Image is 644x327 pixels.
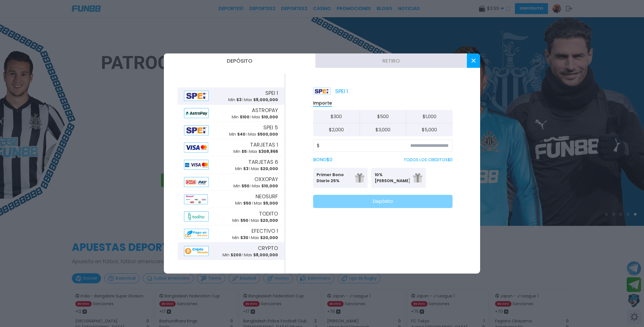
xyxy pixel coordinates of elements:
[241,183,250,189] span: $ 50
[178,105,284,122] button: AlipayASTROPAYMin $100Max $10,000
[233,183,250,189] p: Min
[178,208,284,225] button: AlipayTODITOMin $50Max $20,000
[240,218,248,223] span: $ 50
[236,97,241,103] span: $ 3
[235,166,248,172] p: Min
[240,235,248,241] span: $ 30
[251,166,278,172] p: Max
[241,149,247,154] span: $ 5
[184,194,208,204] img: Alipay
[184,229,209,239] img: Alipay
[232,218,248,224] p: Min
[233,149,247,155] p: Min
[244,97,278,103] p: Max
[184,246,209,256] img: Alipay
[260,235,278,241] span: $ 20,000
[317,172,352,184] p: Primer Bono Diario 25%
[223,252,241,258] p: Min
[184,125,209,135] img: Alipay
[252,106,278,114] span: ASTROPAY
[313,168,368,188] button: Primer Bono Diario 25%
[231,252,241,258] span: $ 200
[258,244,278,252] span: CRYPTO
[313,123,360,136] button: $2,000
[184,160,209,170] img: Alipay
[184,91,209,101] img: Alipay
[252,227,278,235] span: EFECTIVO 1
[178,225,284,243] button: AlipayEFECTIVO 1Min $30Max $20,000
[244,252,278,258] p: Max
[261,183,278,189] span: $ 10,000
[371,168,426,188] button: 10% [PERSON_NAME]
[250,141,278,149] span: TARJETAS 1
[406,110,453,123] button: $1,000
[355,173,364,182] img: gift
[184,108,209,118] img: Alipay
[313,87,348,95] p: SPEI 1
[261,114,278,120] span: $ 10,000
[315,53,467,68] button: Retiro
[240,114,250,120] span: $ 100
[413,173,422,182] img: gift
[360,110,406,123] button: $500
[254,200,278,206] p: Max
[253,252,278,258] span: $ 8,000,000
[317,142,320,149] span: $
[178,243,284,260] button: AlipayCRYPTOMin $200Max $8,000,000
[406,123,453,136] button: $5,000
[256,193,278,200] span: NEOSURF
[259,210,278,218] span: TODITO
[164,53,315,68] button: Depósito
[404,157,453,163] p: TODOS LOS CREDITOS $ 0
[251,218,278,224] p: Max
[178,122,284,139] button: AlipaySPEI 5Min $40Max $500,000
[229,131,246,137] p: Min
[184,143,208,153] img: Alipay
[178,156,284,174] button: AlipayTARJETAS 6Min $3Max $20,000
[178,174,284,191] button: AlipayOXXOPAYMin $50Max $10,000
[248,131,278,137] p: Max
[228,97,241,103] p: Min
[252,183,278,189] p: Max
[251,235,278,241] p: Max
[253,97,278,103] span: $ 8,000,000
[375,172,410,184] p: 10% [PERSON_NAME]
[178,139,284,156] button: AlipayTARJETAS 1Min $5Max $308,866
[249,149,278,155] p: Max
[263,200,278,206] span: $ 5,000
[313,88,331,95] img: Platform Logo
[313,195,453,208] button: Depósito
[184,177,209,187] img: Alipay
[243,166,248,172] span: $ 3
[178,191,284,208] button: AlipayNEOSURFMin $50Max $5,000
[184,211,209,222] img: Alipay
[257,131,278,137] span: $ 500,000
[237,131,246,137] span: $ 40
[235,200,251,206] p: Min
[178,87,284,105] button: AlipaySPEI 1Min $3Max $8,000,000
[360,123,406,136] button: $3,000
[232,235,248,241] p: Min
[260,166,278,172] span: $ 20,000
[254,175,278,183] span: OXXOPAY
[248,158,278,166] span: TARJETAS 6
[313,156,332,163] label: BONO $ 0
[252,114,278,120] p: Max
[313,100,332,107] p: Importe
[260,218,278,223] span: $ 20,000
[263,124,278,131] span: SPEI 5
[232,114,250,120] p: Min
[313,110,360,123] button: $300
[258,149,278,154] span: $ 308,866
[265,89,278,97] span: SPEI 1
[243,200,251,206] span: $ 50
